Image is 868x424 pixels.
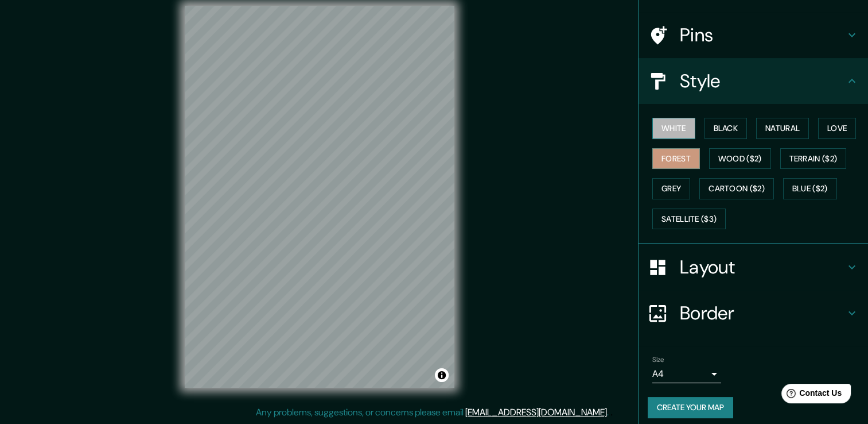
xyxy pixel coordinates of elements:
div: A4 [652,365,721,383]
div: Layout [639,244,868,290]
div: . [609,406,610,419]
button: Grey [652,178,690,199]
button: Love [818,118,856,139]
canvas: Map [185,6,454,388]
h4: Style [680,70,845,92]
button: Natural [756,118,809,139]
button: Blue ($2) [783,178,837,199]
h4: Layout [680,256,845,279]
button: Cartoon ($2) [699,178,774,199]
button: White [652,118,695,139]
h4: Border [680,302,845,325]
p: Any problems, suggestions, or concerns please email . [256,406,609,419]
div: Pins [639,12,868,58]
button: Wood ($2) [709,148,771,169]
div: . [610,406,613,419]
label: Size [652,355,664,365]
button: Satellite ($3) [652,209,726,230]
button: Forest [652,148,700,169]
div: Border [639,290,868,336]
iframe: Help widget launcher [766,379,855,411]
button: Black [704,118,748,139]
button: Toggle attribution [435,368,449,382]
a: [EMAIL_ADDRESS][DOMAIN_NAME] [465,406,607,418]
button: Create your map [648,397,733,418]
button: Terrain ($2) [780,148,847,169]
div: Style [639,58,868,104]
h4: Pins [680,24,845,47]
